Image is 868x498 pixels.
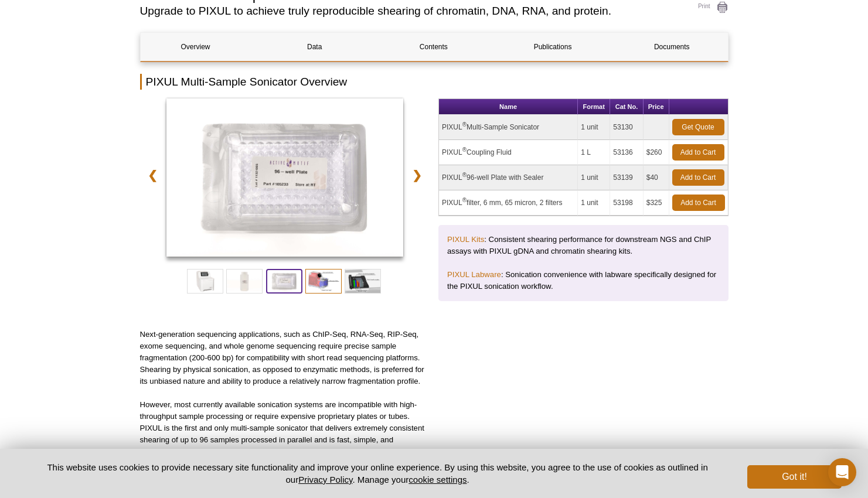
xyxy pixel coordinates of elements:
[578,165,610,190] td: 1 unit
[462,197,467,203] sup: ®
[298,475,352,485] a: Privacy Policy
[578,115,610,140] td: 1 unit
[166,98,404,257] img: 96 Well Plate
[140,329,430,387] p: Next-generation sequencing applications, such as ChIP-Seq, RNA-Seq, RIP-Seq, exome sequencing, an...
[617,33,727,61] a: Documents
[685,1,729,14] a: Print
[644,99,669,115] th: Price
[610,99,643,115] th: Cat No.
[141,33,251,61] a: Overview
[447,235,484,244] a: PIXUL Kits
[498,33,608,61] a: Publications
[462,121,467,128] sup: ®
[644,165,669,190] td: $40
[578,99,610,115] th: Format
[672,119,724,135] a: Get Quote
[610,140,643,165] td: 53136
[672,195,725,211] a: Add to Cart
[578,190,610,216] td: 1 unit
[439,190,578,216] td: PIXUL filter, 6 mm, 65 micron, 2 filters
[166,98,404,260] a: 96 Well Plate
[438,329,729,492] iframe: PIXUL Multi-Sample Sonicator: Sample Preparation, Proteomics and Beyond
[644,190,669,216] td: $325
[404,162,430,189] a: ❯
[610,165,643,190] td: 53139
[260,33,370,61] a: Data
[439,99,578,115] th: Name
[462,146,467,153] sup: ®
[610,190,643,216] td: 53198
[644,140,669,165] td: $260
[140,6,673,16] h2: Upgrade to PIXUL to achieve truly reproducible shearing of chromatin, DNA, RNA, and protein.
[140,162,165,189] a: ❮
[439,140,578,165] td: PIXUL Coupling Fluid
[409,475,467,485] button: cookie settings
[578,140,610,165] td: 1 L
[439,115,578,140] td: PIXUL Multi-Sample Sonicator
[672,169,724,186] a: Add to Cart
[27,461,729,486] p: This website uses cookies to provide necessary site functionality and improve your online experie...
[140,399,430,458] p: However, most currently available sonication systems are incompatible with high-throughput sample...
[610,115,643,140] td: 53130
[379,33,489,61] a: Contents
[447,270,501,279] a: PIXUL Labware
[828,458,856,486] div: Open Intercom Messenger
[672,144,724,161] a: Add to Cart
[140,74,729,90] h2: PIXUL Multi-Sample Sonicator Overview
[439,165,578,190] td: PIXUL 96-well Plate with Sealer
[447,269,720,292] p: : Sonication convenience with labware specifically designed for the PIXUL sonication workflow.
[447,234,720,257] p: : Consistent shearing performance for downstream NGS and ChIP assays with PIXUL gDNA and chromati...
[747,465,841,489] button: Got it!
[462,172,467,178] sup: ®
